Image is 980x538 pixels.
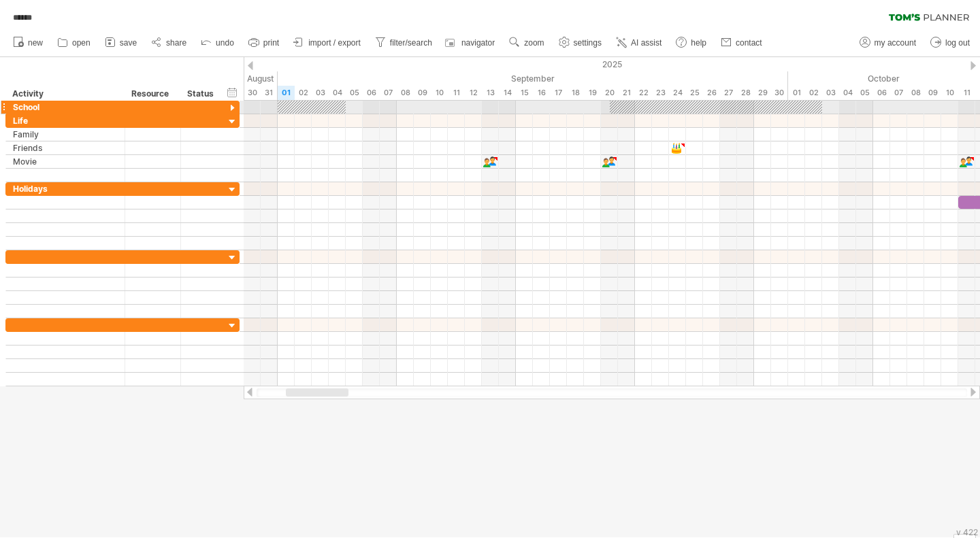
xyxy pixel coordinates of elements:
[12,87,117,101] div: Activity
[28,38,43,48] span: new
[187,87,217,101] div: Status
[166,38,186,48] span: share
[13,128,118,141] div: Family
[245,34,283,52] a: print
[13,101,118,114] div: School
[953,534,976,538] div: Show Legend
[958,86,975,100] div: Saturday, 11 October 2025
[13,155,118,168] div: Movie
[54,34,95,52] a: open
[754,86,771,100] div: Monday, 29 September 2025
[822,86,839,100] div: Friday, 3 October 2025
[805,86,822,100] div: Thursday, 2 October 2025
[618,86,635,100] div: Sunday, 21 September 2025
[431,86,448,100] div: Wednesday, 10 September 2025
[312,86,329,100] div: Wednesday, 3 September 2025
[736,38,762,48] span: contact
[574,38,602,48] span: settings
[686,86,703,100] div: Thursday, 25 September 2025
[720,86,737,100] div: Saturday, 27 September 2025
[263,38,279,48] span: print
[856,86,873,100] div: Sunday, 5 October 2025
[499,86,516,100] div: Sunday, 14 September 2025
[601,86,618,100] div: Saturday, 20 September 2025
[924,86,941,100] div: Thursday, 9 October 2025
[771,86,788,100] div: Tuesday, 30 September 2025
[873,86,890,100] div: Monday, 6 October 2025
[197,34,238,52] a: undo
[717,34,766,52] a: contact
[612,34,666,52] a: AI assist
[945,38,970,48] span: log out
[506,34,548,52] a: zoom
[290,34,365,52] a: import / export
[216,38,234,48] span: undo
[941,86,958,100] div: Friday, 10 October 2025
[131,87,173,101] div: Resource
[278,86,295,100] div: Monday, 1 September 2025
[839,86,856,100] div: Saturday, 4 October 2025
[875,38,916,48] span: my account
[691,38,706,48] span: help
[956,527,978,537] div: v 422
[308,38,361,48] span: import / export
[555,34,606,52] a: settings
[652,86,669,100] div: Tuesday, 23 September 2025
[703,86,720,100] div: Friday, 26 September 2025
[567,86,584,100] div: Thursday, 18 September 2025
[856,34,920,52] a: my account
[907,86,924,100] div: Wednesday, 8 October 2025
[524,38,544,48] span: zoom
[13,114,118,127] div: Life
[380,86,397,100] div: Sunday, 7 September 2025
[890,86,907,100] div: Tuesday, 7 October 2025
[927,34,974,52] a: log out
[631,38,661,48] span: AI assist
[10,34,47,52] a: new
[788,86,805,100] div: Wednesday, 1 October 2025
[414,86,431,100] div: Tuesday, 9 September 2025
[329,86,346,100] div: Thursday, 4 September 2025
[461,38,495,48] span: navigator
[13,182,118,195] div: Holidays
[346,86,363,100] div: Friday, 5 September 2025
[72,38,91,48] span: open
[101,34,141,52] a: save
[516,86,533,100] div: Monday, 15 September 2025
[120,38,137,48] span: save
[550,86,567,100] div: Wednesday, 17 September 2025
[390,38,432,48] span: filter/search
[13,141,118,154] div: Friends
[363,86,380,100] div: Saturday, 6 September 2025
[465,86,482,100] div: Friday, 12 September 2025
[533,86,550,100] div: Tuesday, 16 September 2025
[372,34,436,52] a: filter/search
[148,34,191,52] a: share
[737,86,754,100] div: Sunday, 28 September 2025
[672,34,710,52] a: help
[244,86,261,100] div: Saturday, 30 August 2025
[397,86,414,100] div: Monday, 8 September 2025
[261,86,278,100] div: Sunday, 31 August 2025
[278,71,788,86] div: September 2025
[448,86,465,100] div: Thursday, 11 September 2025
[584,86,601,100] div: Friday, 19 September 2025
[482,86,499,100] div: Saturday, 13 September 2025
[635,86,652,100] div: Monday, 22 September 2025
[295,86,312,100] div: Tuesday, 2 September 2025
[443,34,499,52] a: navigator
[669,86,686,100] div: Wednesday, 24 September 2025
